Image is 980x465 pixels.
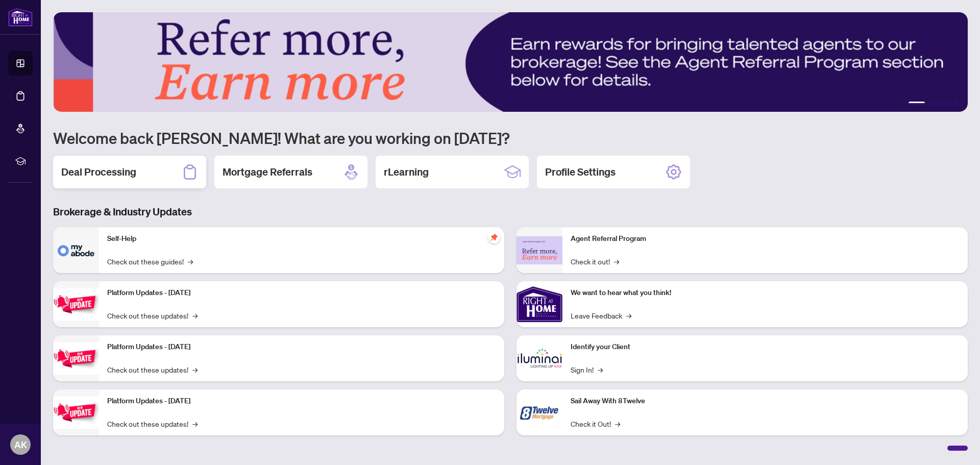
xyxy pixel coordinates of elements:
h2: Mortgage Referrals [223,165,312,179]
a: Leave Feedback→ [571,310,631,321]
p: We want to hear what you think! [571,287,960,299]
p: Sail Away With 8Twelve [571,396,960,407]
a: Sign In!→ [571,364,603,375]
button: 1 [909,102,925,106]
a: Check out these updates!→ [107,364,198,375]
h1: Welcome back [PERSON_NAME]! What are you working on [DATE]? [53,128,968,148]
a: Check out these updates!→ [107,310,198,321]
span: → [192,418,198,429]
span: → [615,418,620,429]
span: pushpin [488,231,500,243]
p: Platform Updates - [DATE] [107,396,496,407]
h2: Deal Processing [61,165,136,179]
p: Self-Help [107,233,496,244]
img: Platform Updates - July 21, 2025 [53,288,99,321]
p: Platform Updates - [DATE] [107,341,496,353]
a: Check out these updates!→ [107,418,198,429]
img: Identify your Client [517,335,562,381]
button: 3 [937,102,941,106]
span: → [626,310,631,321]
span: → [192,310,198,321]
span: → [598,364,603,375]
span: → [614,256,619,267]
span: AK [14,437,27,452]
p: Platform Updates - [DATE] [107,287,496,299]
button: 2 [929,102,933,106]
a: Check it out!→ [571,256,619,267]
h2: Profile Settings [545,165,616,179]
img: Platform Updates - June 23, 2025 [53,397,99,429]
a: Check it Out!→ [571,418,620,429]
span: → [188,256,193,267]
p: Identify your Client [571,341,960,353]
span: → [192,364,198,375]
img: Agent Referral Program [517,236,562,264]
button: 4 [945,102,949,106]
img: logo [8,8,33,27]
h3: Brokerage & Industry Updates [53,205,968,219]
p: Agent Referral Program [571,233,960,244]
h2: rLearning [384,165,429,179]
button: 5 [953,102,958,106]
img: Platform Updates - July 8, 2025 [53,342,99,375]
img: Slide 0 [53,12,968,112]
img: We want to hear what you think! [517,281,562,327]
img: Self-Help [53,227,99,273]
a: Check out these guides!→ [107,256,193,267]
img: Sail Away With 8Twelve [517,389,562,435]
